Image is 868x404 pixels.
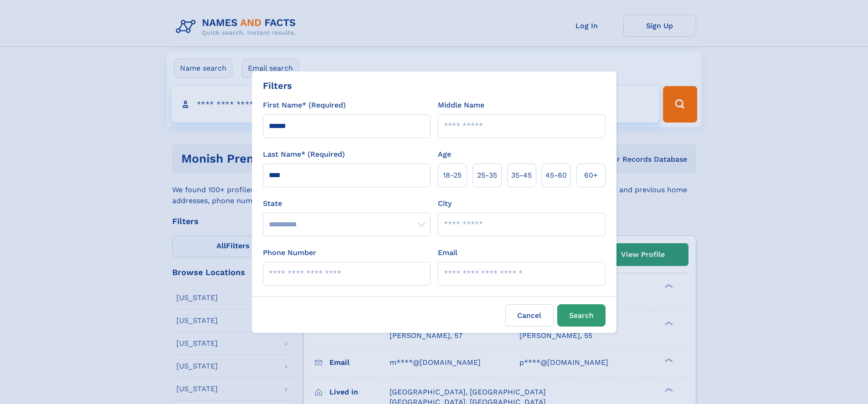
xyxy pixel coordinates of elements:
[505,304,554,327] label: Cancel
[584,170,598,181] span: 60+
[557,304,606,327] button: Search
[545,170,567,181] span: 45‑60
[438,149,451,160] label: Age
[443,170,462,181] span: 18‑25
[263,100,346,111] label: First Name* (Required)
[438,247,457,258] label: Email
[511,170,532,181] span: 35‑45
[263,198,431,209] label: State
[438,198,452,209] label: City
[263,149,345,160] label: Last Name* (Required)
[263,247,316,258] label: Phone Number
[263,79,292,92] div: Filters
[477,170,497,181] span: 25‑35
[438,100,484,111] label: Middle Name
